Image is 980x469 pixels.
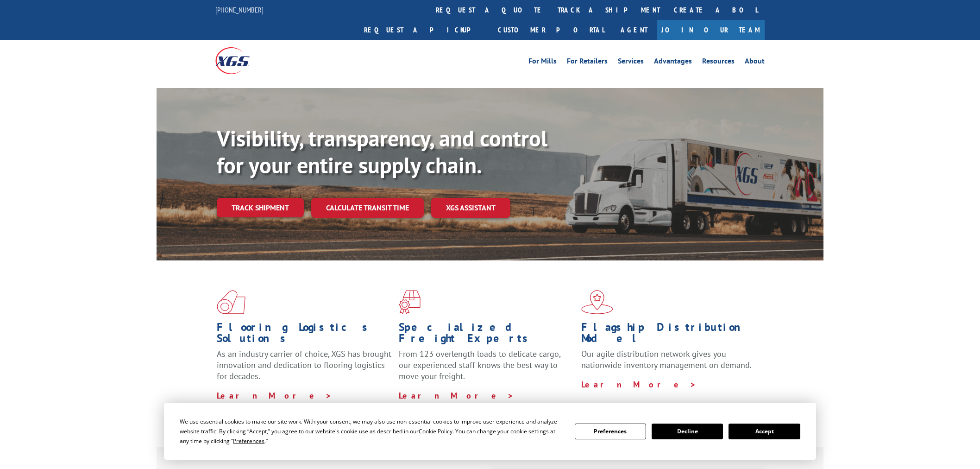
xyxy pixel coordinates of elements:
span: Our agile distribution network gives you nationwide inventory management on demand. [581,349,752,370]
img: xgs-icon-total-supply-chain-intelligence-red [217,290,245,314]
a: Learn More > [399,390,514,401]
a: For Mills [528,57,557,68]
span: Preferences [233,437,264,445]
a: Services [618,57,644,68]
a: Advantages [654,57,692,68]
a: Customer Portal [491,20,611,40]
a: Request a pickup [357,20,491,40]
a: Learn More > [581,379,697,390]
span: As an industry carrier of choice, XGS has brought innovation and dedication to flooring logistics... [217,349,391,381]
h1: Flooring Logistics Solutions [217,322,392,349]
span: Cookie Policy [419,427,452,435]
div: Cookie Consent Prompt [164,403,816,460]
a: Agent [611,20,657,40]
button: Preferences [575,424,646,439]
a: Learn More > [217,390,332,401]
img: xgs-icon-flagship-distribution-model-red [581,290,613,314]
a: Track shipment [217,198,304,217]
p: From 123 overlength loads to delicate cargo, our experienced staff knows the best way to move you... [399,349,574,390]
h1: Specialized Freight Experts [399,322,574,349]
b: Visibility, transparency, and control for your entire supply chain. [217,124,547,179]
a: Join Our Team [657,20,765,40]
a: Calculate transit time [311,198,424,218]
a: About [745,57,765,68]
a: For Retailers [567,57,608,68]
a: [PHONE_NUMBER] [215,5,264,14]
a: XGS ASSISTANT [431,198,510,218]
div: We use essential cookies to make our site work. With your consent, we may also use non-essential ... [180,417,563,446]
img: xgs-icon-focused-on-flooring-red [399,290,421,314]
h1: Flagship Distribution Model [581,322,756,349]
button: Decline [652,424,723,439]
a: Resources [702,57,735,68]
button: Accept [729,424,800,439]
